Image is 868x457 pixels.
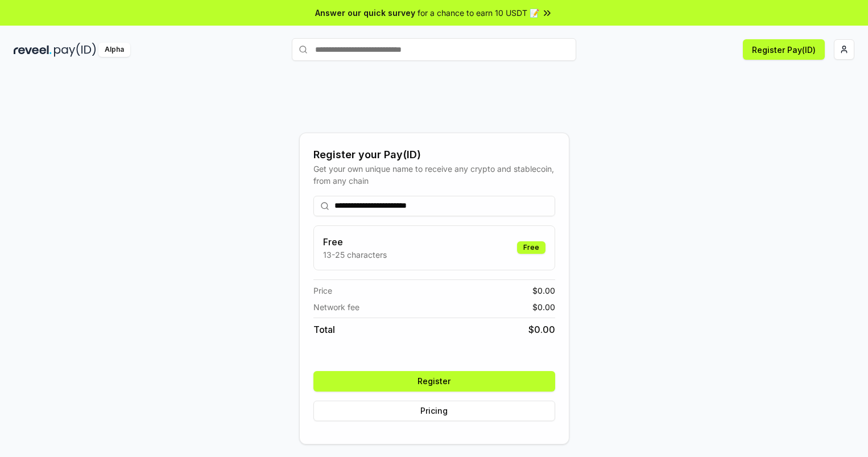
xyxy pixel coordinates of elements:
[313,163,555,187] div: Get your own unique name to receive any crypto and stablecoin, from any chain
[532,285,555,297] span: $ 0.00
[418,7,539,19] span: for a chance to earn 10 USDT 📝
[313,147,555,163] div: Register your Pay(ID)
[323,235,387,249] h3: Free
[743,39,825,60] button: Register Pay(ID)
[532,301,555,313] span: $ 0.00
[315,7,415,19] span: Answer our quick survey
[313,285,332,297] span: Price
[313,323,335,336] span: Total
[313,371,555,392] button: Register
[98,43,130,57] div: Alpha
[14,43,52,57] img: reveel_dark
[517,241,545,254] div: Free
[313,301,359,313] span: Network fee
[323,249,387,261] p: 13-25 characters
[528,323,555,336] span: $ 0.00
[54,43,96,57] img: pay_id
[313,401,555,421] button: Pricing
